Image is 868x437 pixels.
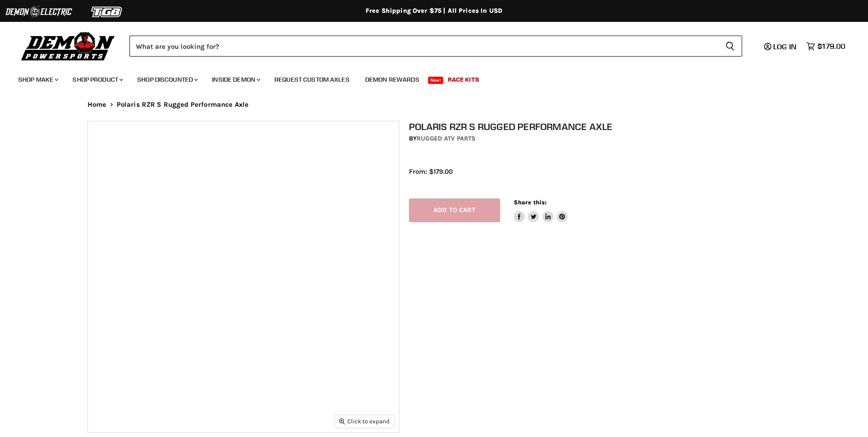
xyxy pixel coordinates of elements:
[441,70,486,89] a: Race Kits
[773,42,796,51] span: Log in
[409,167,453,176] span: From: $179.00
[11,67,843,89] ul: Main menu
[417,135,475,142] a: Rugged ATV Parts
[514,199,547,206] span: Share this:
[129,36,718,57] input: Search
[817,42,845,51] span: $179.00
[69,101,799,109] nav: Breadcrumbs
[409,134,790,144] div: by
[117,101,249,109] span: Polaris RZR S Rugged Performance Axle
[802,40,850,53] a: $179.00
[718,36,742,57] button: Search
[66,70,129,89] a: Shop Product
[130,70,203,89] a: Shop Discounted
[69,7,799,15] div: Free Shipping Over $75 | All Prices In USD
[5,3,73,21] img: Demon Electric Logo 2
[339,418,390,425] span: Click to expand
[514,198,568,223] aside: Share this:
[335,415,394,427] button: Click to expand
[358,70,426,89] a: Demon Rewards
[18,30,118,62] img: Demon Powersports
[88,101,107,109] a: Home
[268,70,356,89] a: Request Custom Axles
[428,77,444,84] span: New!
[205,70,266,89] a: Inside Demon
[73,3,141,21] img: TGB Logo 2
[409,121,790,132] h1: Polaris RZR S Rugged Performance Axle
[760,42,802,51] a: Log in
[129,36,742,57] form: Product
[11,70,64,89] a: Shop Make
